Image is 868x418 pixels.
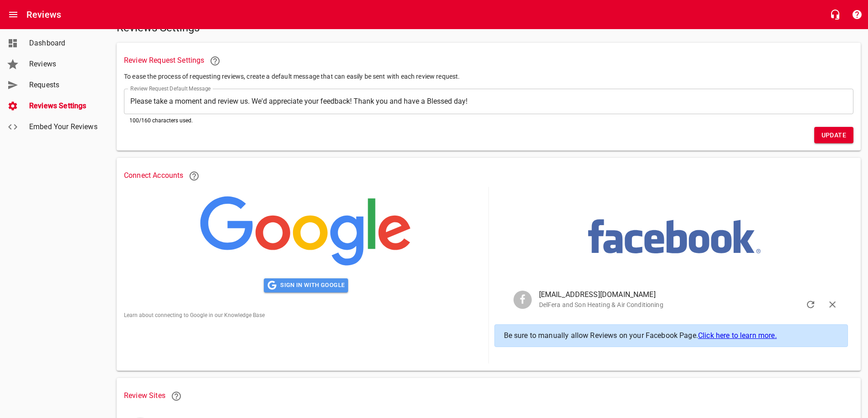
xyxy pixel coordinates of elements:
span: Reviews [29,59,98,70]
h6: Reviews [26,7,61,22]
h6: Connect Accounts [124,165,853,187]
span: Embed Your Reviews [29,121,98,132]
a: Learn about connecting to Google in our Knowledge Base [124,312,265,318]
h6: Review Sites [124,385,853,407]
span: Requests [29,80,98,91]
button: Update [814,127,853,144]
button: Refresh [800,293,822,315]
button: Open drawer [2,4,24,25]
p: To ease the process of requesting reviews, create a default message that can easily be sent with ... [124,72,853,81]
textarea: Please take a moment and review us. We'd appreciate your feedback! Thank you and have a Blessed day! [130,97,847,106]
span: Update [822,130,846,141]
a: Learn more about requesting reviews [204,50,226,72]
button: Sign in with Google [264,278,348,292]
h6: Review Request Settings [124,50,853,72]
span: [EMAIL_ADDRESS][DOMAIN_NAME] [539,289,824,300]
a: Learn more about connecting Google and Facebook to Reviews [183,165,205,187]
button: Support Portal [846,4,868,25]
span: Sign in with Google [267,280,344,291]
a: Click here to learn more. [698,331,777,340]
a: Customers will leave you reviews on these sites. Learn more. [165,385,187,407]
p: Be sure to manually allow Reviews on your Facebook Page. [504,330,839,341]
button: Live Chat [824,4,846,25]
span: Reviews Settings [29,101,98,111]
span: Dashboard [29,38,98,49]
p: DelFera and Son Heating & Air Conditioning [539,300,824,310]
span: 100 /160 characters used. [129,117,193,124]
button: Sign Out [822,293,843,315]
